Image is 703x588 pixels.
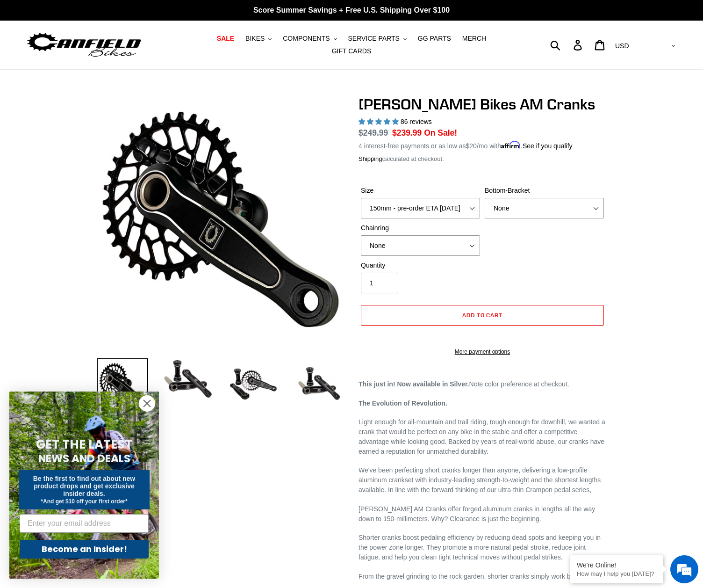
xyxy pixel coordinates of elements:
[361,261,480,270] label: Quantity
[359,399,447,407] strong: The Evolution of Revolution.
[10,51,24,65] div: Navigation go back
[293,358,344,410] img: Load image into Gallery viewer, CANFIELD-AM_DH-CRANKS
[555,35,579,55] input: Search
[359,380,469,388] strong: This just in! Now available in Silver.
[392,128,422,138] span: $239.99
[361,348,604,356] a: More payment options
[20,514,149,533] input: Enter your email address
[577,570,656,577] p: How may I help you today?
[401,118,432,125] span: 86 reviews
[359,118,401,125] span: 4.97 stars
[283,35,330,43] span: COMPONENTS
[228,358,279,410] img: Load image into Gallery viewer, Canfield Bikes AM Cranks
[359,572,606,581] p: From the gravel grinding to the rock garden, shorter cranks simply work better.
[153,5,176,27] div: Minimize live chat window
[462,312,503,319] span: Add to cart
[343,32,411,45] button: SERVICE PARTS
[41,498,127,505] span: *And get $10 off your first order*
[348,35,399,43] span: SERVICE PARTS
[20,540,149,559] button: Become an Insider!
[359,533,606,562] p: Shorter cranks boost pedaling efficiency by reducing dead spots and keeping you in the power zone...
[523,142,573,150] a: See if you qualify - Learn more about Affirm Financing (opens in modal)
[30,47,53,70] img: d_696896380_company_1647369064580_696896380
[278,32,341,45] button: COMPONENTS
[139,395,155,412] button: Close dialog
[424,127,457,139] span: On Sale!
[359,154,606,164] div: calculated at checkout.
[359,465,606,495] p: We've been perfecting short cranks longer than anyone, delivering a low-profile aluminum crankset...
[241,32,276,45] button: BIKES
[332,47,372,55] span: GIFT CARDS
[359,95,606,113] h1: [PERSON_NAME] Bikes AM Cranks
[361,223,480,233] label: Chainring
[501,141,521,149] span: Affirm
[245,35,265,43] span: BIKES
[462,35,486,43] span: MERCH
[63,52,171,65] div: Chat with us now
[38,451,130,466] span: NEWS AND DEALS
[359,139,573,151] p: 4 interest-free payments or as low as /mo with .
[485,186,604,196] label: Bottom-Bracket
[361,305,604,326] button: Add to cart
[54,118,129,212] span: We're online!
[5,255,178,288] textarea: Type your message and hit 'Enter'
[359,155,382,163] a: Shipping
[33,475,136,497] span: Be the first to find out about new product drops and get exclusive insider deals.
[359,417,606,457] p: Light enough for all-mountain and trail riding, tough enough for downhill, we wanted a crank that...
[97,358,148,410] img: Load image into Gallery viewer, Canfield Bikes AM Cranks
[217,35,234,43] span: SALE
[577,561,656,569] div: We're Online!
[359,504,606,524] p: [PERSON_NAME] AM Cranks offer forged aluminum cranks in lengths all the way down to 150-millimete...
[162,358,214,399] img: Load image into Gallery viewer, Canfield Cranks
[466,142,477,150] span: $20
[458,32,491,45] a: MERCH
[36,436,132,453] span: GET THE LATEST
[359,379,606,389] p: Note color preference at checkout.
[359,128,388,138] s: $249.99
[327,45,376,58] a: GIFT CARDS
[212,32,239,45] a: SALE
[413,32,456,45] a: GG PARTS
[26,30,143,60] img: Canfield Bikes
[418,35,451,43] span: GG PARTS
[361,186,480,196] label: Size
